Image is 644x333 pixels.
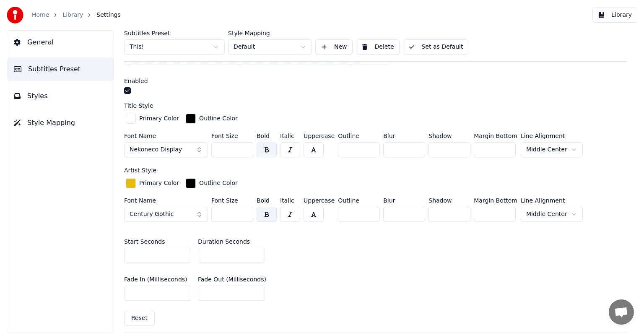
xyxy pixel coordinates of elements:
[139,114,179,123] div: Primary Color
[338,198,380,203] label: Outline
[96,11,120,19] span: Settings
[280,133,300,139] label: Italic
[228,30,312,36] label: Style Mapping
[428,133,470,139] label: Shadow
[198,239,250,245] label: Duration Seconds
[124,78,148,84] label: Enabled
[428,198,470,203] label: Shadow
[28,64,80,74] span: Subtitles Preset
[124,276,187,282] label: Fade In (Milliseconds)
[211,198,253,203] label: Font Size
[124,103,153,109] label: Title Style
[7,57,114,81] button: Subtitles Preset
[198,276,266,282] label: Fade Out (Milliseconds)
[609,299,634,325] a: Open chat
[257,198,277,203] label: Bold
[315,39,353,55] button: New
[62,11,83,19] a: Library
[211,133,253,139] label: Font Size
[32,11,49,19] a: Home
[304,133,335,139] label: Uppercase
[7,31,114,54] button: General
[32,11,121,19] nav: breadcrumb
[124,30,225,36] label: Subtitles Preset
[184,112,239,125] button: Outline Color
[199,179,238,187] div: Outline Color
[383,198,425,203] label: Blur
[130,146,182,154] span: Nekoneco Display
[521,133,583,139] label: Line Alignment
[27,37,54,47] span: General
[304,198,335,203] label: Uppercase
[338,133,380,139] label: Outline
[130,210,174,219] span: Century Gothic
[124,239,165,245] label: Start Seconds
[124,112,181,125] button: Primary Color
[184,177,239,190] button: Outline Color
[521,198,583,203] label: Line Alignment
[383,133,425,139] label: Blur
[7,7,23,23] img: youka
[124,198,208,203] label: Font Name
[257,133,277,139] label: Bold
[7,111,114,135] button: Style Mapping
[280,198,300,203] label: Italic
[403,39,469,55] button: Set as Default
[139,179,179,187] div: Primary Color
[124,167,156,173] label: Artist Style
[124,311,155,326] button: Reset
[592,8,637,23] button: Library
[356,39,400,55] button: Delete
[199,114,238,123] div: Outline Color
[124,133,208,139] label: Font Name
[474,198,517,203] label: Margin Bottom
[474,133,517,139] label: Margin Bottom
[7,84,114,108] button: Styles
[27,118,75,128] span: Style Mapping
[27,91,48,101] span: Styles
[124,177,181,190] button: Primary Color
